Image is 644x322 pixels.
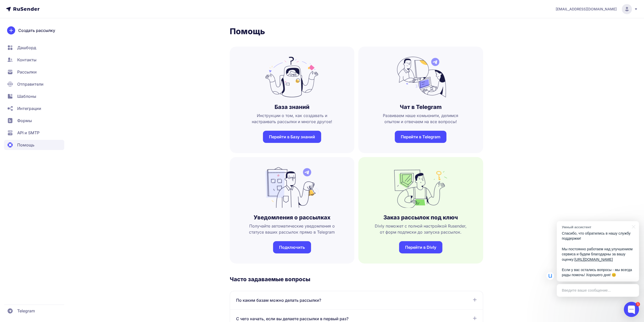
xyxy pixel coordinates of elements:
[17,81,44,87] span: Отправители
[236,297,321,303] span: По каким базам можно делать рассылки?
[18,27,55,33] span: Создать рассылку
[238,223,346,235] span: Получайте автоматические уведомления о статусе ваших рассылок прямо в Telegram
[17,130,39,136] span: API и SMTP
[366,223,475,235] span: Divly поможет с полной настройкой Rusender, от форм подписки до запуска рассылок.
[394,57,447,97] img: no_photo
[17,69,37,75] span: Рассылки
[636,302,640,306] div: 1
[17,142,34,148] span: Помощь
[574,257,613,261] a: [URL][DOMAIN_NAME]
[263,131,321,143] a: Перейти в Базу знаний
[562,225,629,230] div: Умный ассистент
[366,112,475,125] span: Развиваем наше комьюнити, делимся опытом и отвечаем на все вопросы!
[236,316,348,322] span: С чего начать, если вы делаете рассылки в первый раз?
[238,112,346,125] span: Инструкции о том, как создавать и настраивать рассылки и многое другое!
[395,131,446,143] a: Перейти в Telegram
[556,7,617,12] span: [EMAIL_ADDRESS][DOMAIN_NAME]
[17,57,36,63] span: Контакты
[557,284,639,297] div: Введите ваше сообщение...
[394,167,447,208] img: no_photo
[230,276,483,283] h3: Часто задаваемые вопросы
[4,306,64,316] a: Telegram
[562,231,634,278] p: Спасибо, что обратились в нашу службу поддержки! Мы постоянно работаем над улучшением сервиса и б...
[17,118,32,124] span: Формы
[275,103,309,110] h3: База знаний
[265,57,319,97] img: no_photo
[400,103,442,110] h3: Чат в Telegram
[273,241,311,253] a: Подключить
[17,93,36,99] span: Шаблоны
[399,241,442,253] a: Перейти в Divly
[546,272,554,280] img: Умный ассистент
[265,167,319,208] img: no_photo
[383,214,458,221] h3: Заказ рассылок под ключ
[254,214,330,221] h3: Уведомления о рассылках
[17,45,36,51] span: Дашборд
[230,26,483,36] h1: Помощь
[17,105,41,111] span: Интеграции
[17,308,35,314] span: Telegram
